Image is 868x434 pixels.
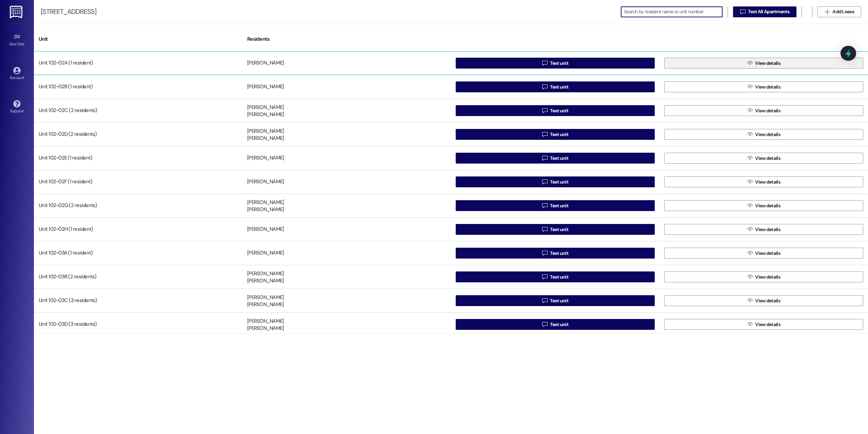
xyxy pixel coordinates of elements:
i:  [747,250,752,256]
span: View details [755,131,780,138]
div: [PERSON_NAME] [247,318,284,325]
div: Unit 102~03B (2 residents) [34,270,242,284]
button: View details [664,248,863,259]
span: Text unit [550,273,568,281]
i:  [542,298,547,303]
span: View details [755,155,780,162]
div: [PERSON_NAME] [247,199,284,206]
a: Support [3,98,31,116]
span: View details [755,226,780,233]
i:  [542,250,547,256]
button: View details [664,129,863,140]
div: [PERSON_NAME] [247,270,284,277]
div: [PERSON_NAME] [247,83,284,91]
div: [PERSON_NAME] [247,111,284,118]
button: View details [664,58,863,69]
button: View details [664,319,863,330]
div: [PERSON_NAME] [247,250,284,257]
button: Text unit [456,81,655,92]
div: Unit 102~02B (1 resident) [34,80,242,94]
div: [PERSON_NAME] [247,301,284,308]
i:  [825,9,830,15]
i:  [542,108,547,113]
button: Text unit [456,105,655,116]
span: View details [755,273,780,281]
button: View details [664,295,863,306]
button: Text unit [456,295,655,306]
i:  [747,179,752,185]
span: Text unit [550,107,568,114]
i:  [542,227,547,232]
i:  [747,60,752,66]
i:  [542,60,547,66]
button: Text unit [456,58,655,69]
div: [PERSON_NAME] [247,226,284,233]
i:  [747,274,752,280]
div: Unit [34,31,242,48]
span: View details [755,83,780,91]
div: [STREET_ADDRESS] [41,8,96,15]
span: Text unit [550,297,568,304]
div: [PERSON_NAME] [247,128,284,135]
button: Text unit [456,319,655,330]
button: Text unit [456,176,655,187]
button: Add Lease [817,6,861,17]
input: Search by resident name or unit number [624,7,722,17]
span: Text unit [550,155,568,162]
div: Unit 102~03C (3 residents) [34,294,242,307]
i:  [747,322,752,327]
span: View details [755,178,780,186]
span: Add Lease [832,8,854,15]
i:  [542,179,547,185]
span: Text unit [550,60,568,67]
span: Text unit [550,226,568,233]
span: View details [755,297,780,304]
span: View details [755,202,780,209]
div: Unit 102~02C (2 residents) [34,104,242,117]
div: Unit 102~03D (3 residents) [34,318,242,331]
div: Unit 102~03A (1 resident) [34,246,242,260]
span: Text unit [550,321,568,328]
img: ResiDesk Logo [10,6,24,18]
i:  [747,155,752,161]
span: Text unit [550,131,568,138]
div: [PERSON_NAME] [247,155,284,162]
div: Residents [242,31,451,48]
div: [PERSON_NAME] [247,294,284,301]
span: Text unit [550,178,568,186]
div: Unit 102~02F (1 resident) [34,175,242,189]
button: Text unit [456,153,655,164]
a: Site Visit • [3,31,31,50]
button: Text unit [456,248,655,259]
i:  [542,322,547,327]
div: [PERSON_NAME] [247,278,284,285]
div: Unit 102~02E (1 resident) [34,151,242,165]
a: Account [3,65,31,83]
i:  [747,298,752,303]
button: View details [664,176,863,187]
i:  [747,203,752,208]
i:  [747,108,752,113]
i:  [542,155,547,161]
i:  [542,203,547,208]
button: View details [664,200,863,211]
div: Unit 102~02H (1 resident) [34,223,242,236]
i:  [740,9,745,15]
div: [PERSON_NAME] [247,60,284,67]
div: [PERSON_NAME] [247,206,284,213]
button: View details [664,224,863,235]
button: View details [664,153,863,164]
i:  [542,84,547,90]
div: [PERSON_NAME] [247,135,284,142]
button: View details [664,105,863,116]
span: • [24,41,25,45]
button: Text All Apartments [733,6,796,17]
div: Unit 102~02D (2 residents) [34,128,242,141]
i:  [542,274,547,280]
button: Text unit [456,224,655,235]
i:  [542,132,547,137]
div: Unit 102~02A (1 resident) [34,56,242,70]
div: [PERSON_NAME] [247,178,284,186]
div: Unit 102~02G (2 residents) [34,199,242,212]
span: Text unit [550,83,568,91]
